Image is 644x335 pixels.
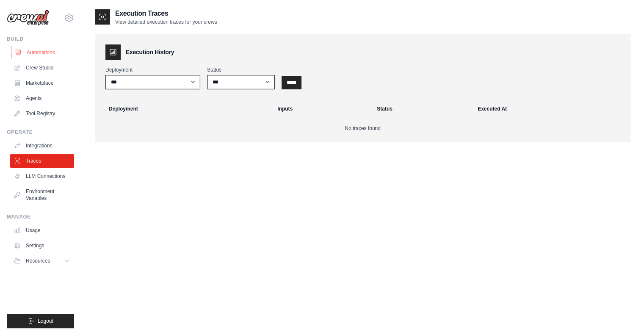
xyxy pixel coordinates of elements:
button: Resources [10,254,74,268]
a: Integrations [10,139,74,152]
h2: Execution Traces [115,8,217,19]
th: Deployment [99,100,272,118]
button: Logout [7,314,74,328]
th: Status [372,100,473,118]
a: Marketplace [10,76,74,90]
th: Executed At [473,100,627,118]
span: Logout [38,318,53,324]
p: No traces found [105,125,620,132]
div: Build [7,36,74,42]
img: Logo [7,10,49,26]
a: Usage [10,224,74,237]
a: Traces [10,154,74,168]
a: LLM Connections [10,169,74,183]
h3: Execution History [126,48,174,56]
a: Automations [11,46,75,59]
p: View detailed execution traces for your crews [115,19,217,25]
a: Environment Variables [10,185,74,205]
a: Agents [10,91,74,105]
a: Settings [10,239,74,252]
label: Status [207,66,275,73]
div: Manage [7,213,74,220]
span: Resources [26,257,50,264]
label: Deployment [105,66,200,73]
a: Tool Registry [10,107,74,120]
a: Crew Studio [10,61,74,75]
th: Inputs [272,100,372,118]
div: Operate [7,129,74,136]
